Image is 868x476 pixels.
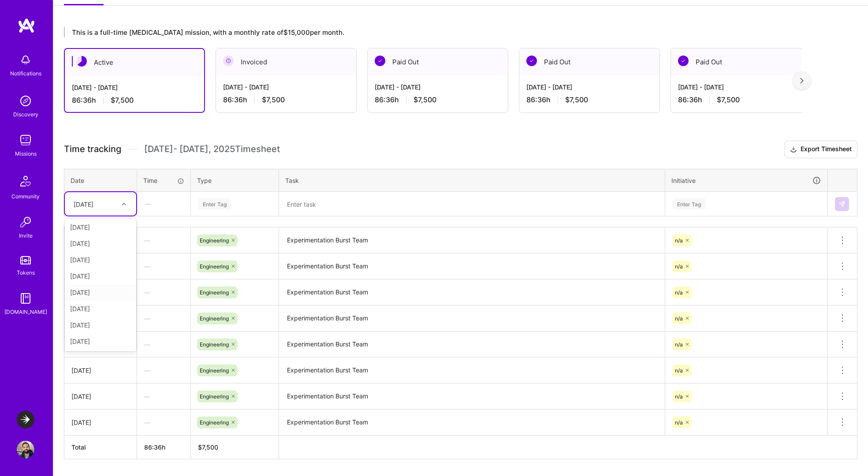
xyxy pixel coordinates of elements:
span: Engineering [200,315,229,322]
span: Engineering [200,419,229,426]
span: n/a [675,289,683,296]
div: Enter Tag [673,197,705,211]
span: Engineering [200,341,229,348]
span: Engineering [200,367,229,374]
div: [DATE] [65,333,136,350]
div: [DATE] [71,366,130,375]
div: — [137,411,190,434]
span: n/a [675,341,683,348]
img: LaunchDarkly: Experimentation Delivery Team [17,411,34,428]
button: Export Timesheet [784,141,857,158]
div: [DATE] - [DATE] [526,82,652,92]
span: Engineering [200,237,229,244]
div: [DATE] - [DATE] [223,82,349,92]
i: icon Download [790,145,797,154]
div: [DATE] - [DATE] [678,82,804,92]
div: — [137,333,190,356]
textarea: Experimentation Burst Team [280,228,664,253]
img: Paid Out [526,56,537,66]
div: [DATE] - [DATE] [72,83,197,92]
span: $7,500 [717,95,740,104]
div: — [137,307,190,330]
div: [DATE] [71,392,130,401]
span: [DATE] - [DATE] , 2025 Timesheet [144,144,280,155]
img: Community [15,171,36,192]
span: Engineering [200,393,229,400]
div: — [137,385,190,408]
div: Community [11,192,40,201]
div: [DATE] [71,418,130,427]
div: Enter Tag [198,197,231,211]
img: Submit [838,201,846,208]
th: Total [64,435,137,459]
div: Paid Out [519,48,659,75]
th: Date [64,169,137,192]
span: Engineering [200,289,229,296]
textarea: Experimentation Burst Team [280,306,664,331]
div: [DATE] [65,301,136,317]
div: — [137,359,190,382]
div: [DATE] [65,284,136,301]
img: logo [18,18,35,33]
img: guide book [17,290,34,307]
div: Invite [19,231,33,240]
div: Missions [15,149,37,158]
div: [DATE] [65,317,136,333]
div: Notifications [10,69,41,78]
th: 86:36h [137,435,191,459]
div: [DATE] [65,252,136,268]
div: Invoiced [216,48,356,75]
div: — [138,192,190,216]
textarea: Experimentation Burst Team [280,332,664,357]
div: [DOMAIN_NAME] [4,307,47,316]
textarea: Experimentation Burst Team [280,280,664,305]
th: Type [191,169,279,192]
div: Discovery [13,110,38,119]
div: Time [143,176,184,185]
img: discovery [17,92,34,110]
span: n/a [675,393,683,400]
div: [DATE] [65,235,136,252]
div: Active [65,49,204,76]
span: n/a [675,315,683,322]
div: 86:36 h [526,95,652,104]
div: — [137,255,190,278]
img: tokens [20,256,31,264]
span: n/a [675,237,683,244]
div: [DATE] [65,219,136,235]
div: 86:36 h [375,95,501,104]
textarea: Experimentation Burst Team [280,384,664,409]
div: [DATE] - [DATE] [375,82,501,92]
span: $7,500 [262,95,285,104]
textarea: Experimentation Burst Team [280,254,664,279]
div: This is a full-time [MEDICAL_DATA] mission, with a monthly rate of $15,000 per month. [64,27,802,37]
img: User Avatar [17,441,34,458]
div: 86:36 h [678,95,804,104]
i: icon Chevron [122,202,126,206]
span: Time tracking [64,144,121,155]
div: Tokens [17,268,35,277]
div: — [137,281,190,304]
img: Paid Out [678,56,689,66]
span: n/a [675,367,683,374]
div: Initiative [671,175,821,186]
img: Invite [17,213,34,231]
textarea: Experimentation Burst Team [280,410,664,435]
img: Paid Out [375,56,385,66]
span: $7,500 [565,95,588,104]
img: Invoiced [223,56,234,66]
img: right [800,78,804,84]
textarea: Experimentation Burst Team [280,358,664,383]
span: n/a [675,263,683,270]
a: LaunchDarkly: Experimentation Delivery Team [15,411,37,428]
a: User Avatar [15,441,37,458]
div: — [137,229,190,252]
div: Paid Out [671,48,811,75]
span: Engineering [200,263,229,270]
div: Paid Out [368,48,508,75]
img: Active [76,56,87,67]
div: [DATE] [65,268,136,284]
th: $7,500 [191,435,279,459]
span: n/a [675,419,683,426]
div: 86:36 h [223,95,349,104]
